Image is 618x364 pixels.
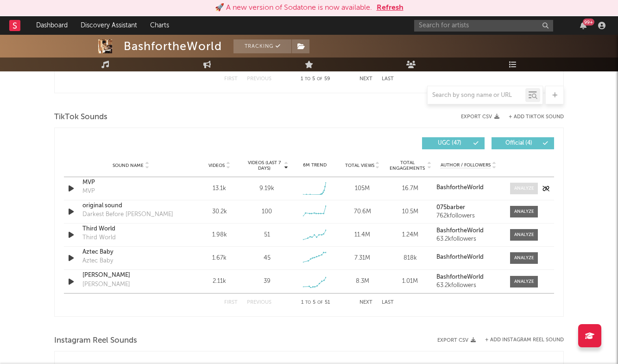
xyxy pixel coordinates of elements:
button: Previous [247,300,271,305]
button: + Add Instagram Reel Sound [485,338,564,343]
button: Previous [247,77,271,82]
span: to [305,77,310,81]
div: 100 [262,207,272,217]
div: Third World [82,233,116,243]
div: 11.4M [341,230,384,240]
button: Tracking [233,39,291,53]
a: original sound [82,201,179,211]
span: UGC ( 47 ) [428,140,471,146]
strong: 075barber [436,204,465,211]
button: Refresh [377,2,404,13]
strong: BashfortheWorld [436,274,484,280]
div: 1 5 51 [290,297,341,308]
button: Last [382,300,394,305]
span: Official ( 4 ) [498,140,540,146]
button: Next [359,300,372,305]
div: 2.11k [198,277,241,286]
button: First [224,300,238,305]
button: UGC(47) [422,137,485,149]
div: 1.67k [198,254,241,263]
div: Aztec Baby [82,256,113,266]
a: BashfortheWorld [436,274,501,281]
div: 762k followers [436,213,501,219]
span: Sound Name [113,163,144,168]
div: 99 + [583,19,594,26]
button: Last [382,77,394,82]
div: 818k [389,254,432,263]
span: to [305,300,311,305]
button: Export CSV [437,338,476,343]
div: 30.2k [198,207,241,217]
a: Charts [144,16,176,35]
div: 105M [341,184,384,193]
div: 63.2k followers [436,236,501,243]
a: MVP [82,178,179,187]
strong: BashfortheWorld [436,254,484,260]
div: 13.1k [198,184,241,193]
span: of [317,300,323,305]
span: Total Engagements [389,160,426,171]
button: 99+ [580,22,586,29]
div: 70.6M [341,207,384,217]
a: Aztec Baby [82,248,179,257]
a: BashfortheWorld [436,185,501,191]
strong: BashfortheWorld [436,228,484,234]
div: + Add Instagram Reel Sound [476,338,564,343]
div: 9.19k [259,184,274,193]
span: Videos (last 7 days) [246,160,283,171]
span: Total Views [345,163,374,168]
span: Author / Followers [441,162,491,168]
button: + Add TikTok Sound [509,115,564,120]
div: 8.3M [341,277,384,286]
button: First [224,77,238,82]
div: 45 [264,254,271,263]
div: [PERSON_NAME] [82,280,130,289]
button: + Add TikTok Sound [499,115,564,120]
div: 1.24M [389,230,432,240]
div: 39 [264,277,271,286]
input: Search by song name or URL [428,92,525,99]
a: [PERSON_NAME] [82,271,179,280]
div: 1 5 59 [290,74,341,85]
div: BashfortheWorld [124,39,222,53]
button: Next [359,77,372,82]
a: Dashboard [30,16,74,35]
strong: BashfortheWorld [436,185,484,191]
div: MVP [82,187,95,196]
a: Discovery Assistant [74,16,144,35]
span: Instagram Reel Sounds [54,335,137,346]
a: BashfortheWorld [436,228,501,234]
div: 1.01M [389,277,432,286]
div: 16.7M [389,184,432,193]
a: BashfortheWorld [436,254,501,261]
span: Videos [208,163,225,168]
span: TikTok Sounds [54,112,107,123]
span: of [317,77,322,81]
div: 63.2k followers [436,282,501,289]
input: Search for artists [414,20,553,32]
div: 7.31M [341,254,384,263]
a: Third World [82,224,179,234]
div: 51 [264,230,270,240]
button: Export CSV [461,114,499,120]
a: 075barber [436,204,501,211]
div: 10.5M [389,207,432,217]
button: Official(4) [492,137,554,149]
div: Darkest Before [PERSON_NAME] [82,210,173,219]
div: 🚀 A new version of Sodatone is now available. [215,2,372,13]
div: 6M Trend [293,162,336,169]
div: 1.98k [198,230,241,240]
